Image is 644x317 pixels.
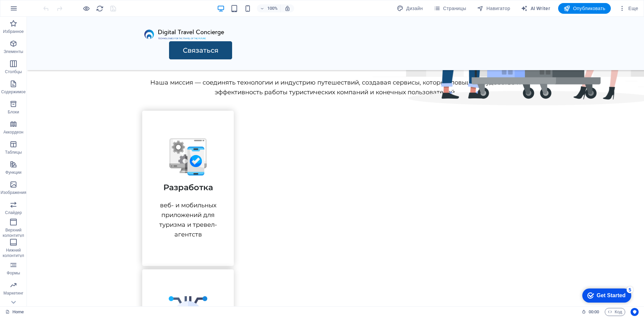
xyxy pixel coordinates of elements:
[7,270,20,276] p: Формы
[3,129,23,135] p: Аккордеон
[96,5,104,12] i: Перезагрузить страницу
[96,4,104,12] button: reload
[608,308,622,316] span: Код
[589,308,599,316] span: 00 00
[257,4,281,12] button: 100%
[267,4,278,12] h6: 100%
[82,4,90,12] button: Нажмите здесь, чтобы выйти из режима предварительного просмотра и продолжить редактирование
[3,290,23,296] p: Маркетинг
[605,308,625,316] button: Код
[394,3,426,14] div: Дизайн (Ctrl+Alt+Y)
[394,3,426,14] button: Дизайн
[5,170,21,175] p: Функции
[518,3,553,14] button: AI Writer
[5,3,54,17] div: Get Started 5 items remaining, 0% complete
[284,5,290,11] i: При изменении размера уровень масштабирования подстраивается автоматически в соответствии с выбра...
[631,308,639,316] button: Usercentrics
[4,49,23,54] p: Элементы
[593,309,594,314] span: :
[5,210,22,215] p: Слайдер
[558,3,611,14] button: Опубликовать
[8,109,19,115] p: Блоки
[5,150,22,155] p: Таблицы
[1,190,26,195] p: Изображения
[5,308,24,316] a: Щелкните для отмены выбора. Дважды щелкните, чтобы открыть Страницы
[616,3,641,14] button: Еще
[431,3,469,14] button: Страницы
[582,308,599,316] h6: Время сеанса
[50,1,56,8] div: 5
[563,5,605,12] span: Опубликовать
[474,3,513,14] button: Навигатор
[20,7,49,13] div: Get Started
[434,5,466,12] span: Страницы
[1,89,26,95] p: Содержимое
[619,5,638,12] span: Еще
[5,69,22,74] p: Столбцы
[397,5,423,12] span: Дизайн
[521,5,550,12] span: AI Writer
[3,29,24,34] p: Избранное
[477,5,510,12] span: Навигатор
